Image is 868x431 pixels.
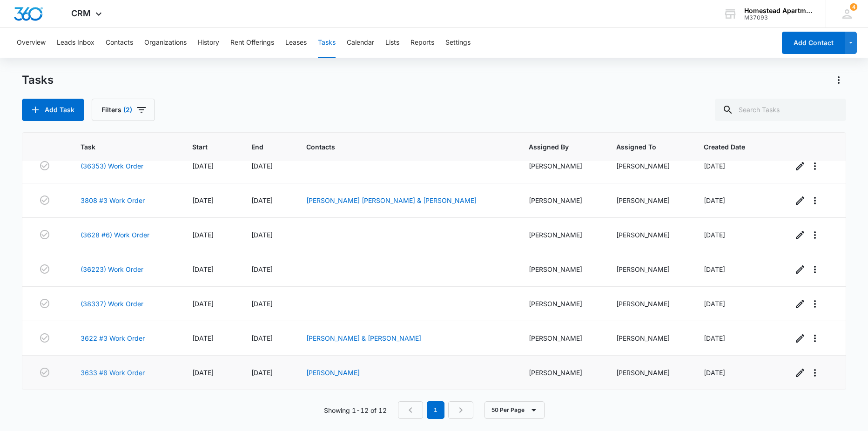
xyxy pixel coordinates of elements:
a: [PERSON_NAME] [PERSON_NAME] & [PERSON_NAME] [306,196,477,204]
a: [PERSON_NAME] [306,369,360,377]
div: [PERSON_NAME] [616,161,681,171]
div: [PERSON_NAME] [529,195,594,205]
button: 50 Per Page [484,401,545,419]
button: Rent Offerings [230,28,274,58]
a: 3622 #3 Work Order [81,333,145,343]
div: account id [744,14,812,21]
span: [DATE] [192,369,214,377]
span: Assigned To [616,142,668,152]
button: Contacts [106,28,133,58]
span: [DATE] [704,300,725,308]
span: [DATE] [192,162,214,170]
a: (36223) Work Order [81,264,143,274]
span: [DATE] [192,265,214,273]
div: notifications count [850,3,857,11]
span: CRM [71,8,91,18]
em: 1 [427,401,444,419]
button: Calendar [347,28,374,58]
span: [DATE] [704,369,725,377]
div: [PERSON_NAME] [616,230,681,240]
a: 3633 #8 Work Order [81,368,145,377]
div: [PERSON_NAME] [529,333,594,343]
span: Assigned By [529,142,580,152]
div: [PERSON_NAME] [529,161,594,171]
span: [DATE] [251,300,273,308]
button: Tasks [318,28,336,58]
button: Leases [285,28,307,58]
span: [DATE] [192,300,214,308]
span: [DATE] [704,265,725,273]
a: [PERSON_NAME] & [PERSON_NAME] [306,334,421,342]
span: [DATE] [251,369,273,377]
span: [DATE] [251,231,273,239]
div: [PERSON_NAME] [616,264,681,274]
span: [DATE] [192,231,214,239]
button: Settings [445,28,471,58]
h1: Tasks [22,73,54,87]
span: [DATE] [704,334,725,342]
button: Lists [385,28,399,58]
div: [PERSON_NAME] [529,368,594,377]
span: [DATE] [251,334,273,342]
span: [DATE] [192,196,214,204]
span: [DATE] [192,334,214,342]
a: 3808 #3 Work Order [81,195,145,205]
span: [DATE] [251,162,273,170]
button: Reports [410,28,434,58]
div: [PERSON_NAME] [616,195,681,205]
button: History [198,28,219,58]
div: [PERSON_NAME] [529,230,594,240]
span: [DATE] [704,196,725,204]
div: [PERSON_NAME] [616,333,681,343]
button: Actions [831,73,846,88]
span: [DATE] [704,231,725,239]
button: Add Task [22,99,84,121]
div: [PERSON_NAME] [616,368,681,377]
span: Created Date [704,142,757,152]
a: (36353) Work Order [81,161,143,171]
input: Search Tasks [715,99,846,121]
button: Organizations [144,28,187,58]
span: [DATE] [251,196,273,204]
span: [DATE] [251,265,273,273]
span: Task [81,142,156,152]
a: (38337) Work Order [81,299,143,309]
button: Leads Inbox [57,28,94,58]
button: Overview [17,28,46,58]
span: [DATE] [704,162,725,170]
span: Contacts [306,142,492,152]
div: [PERSON_NAME] [529,264,594,274]
nav: Pagination [398,401,473,419]
p: Showing 1-12 of 12 [324,405,387,415]
div: [PERSON_NAME] [529,299,594,309]
a: (3628 #6) Work Order [81,230,149,240]
span: (2) [123,107,132,113]
button: Filters(2) [92,99,155,121]
div: [PERSON_NAME] [616,299,681,309]
span: Start [192,142,215,152]
button: Add Contact [782,32,845,54]
span: End [251,142,271,152]
span: 4 [850,3,857,11]
div: account name [744,7,812,14]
